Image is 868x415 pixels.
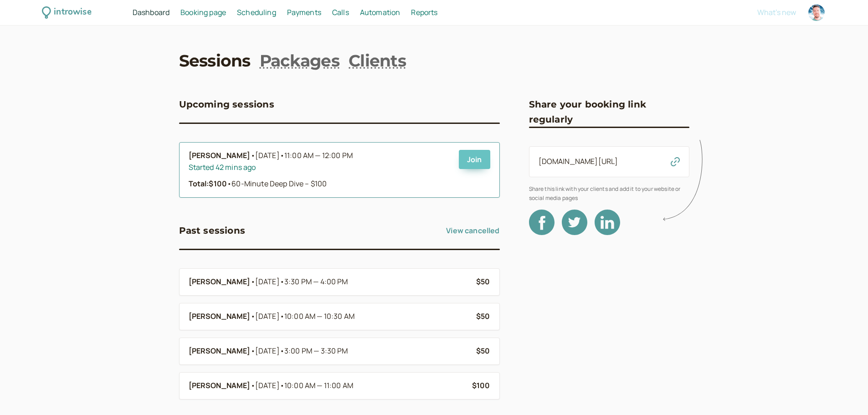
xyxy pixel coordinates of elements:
span: • [251,345,255,357]
a: [PERSON_NAME]•[DATE]•3:30 PM — 4:00 PM [189,276,469,288]
a: [PERSON_NAME]•[DATE]•10:00 AM — 10:30 AM [189,311,469,323]
span: • [280,346,284,356]
a: Automation [360,7,401,19]
span: 10:00 AM — 11:00 AM [284,380,353,390]
a: Reports [411,7,437,19]
span: • [280,380,284,390]
span: [DATE] [255,311,354,323]
b: $50 [476,277,490,287]
span: Share this link with your clients and add it to your website or social media pages [529,184,689,202]
span: • [251,380,255,392]
b: [PERSON_NAME] [189,311,251,323]
span: 10:00 AM — 10:30 AM [284,311,354,321]
div: introwise [54,5,91,20]
strong: Total: $100 [189,179,227,189]
b: [PERSON_NAME] [189,276,251,288]
a: Payments [287,7,321,19]
span: [DATE] [255,276,348,288]
a: Account [807,3,826,22]
a: Packages [260,49,339,72]
span: 3:00 PM — 3:30 PM [284,346,348,356]
span: 11:00 AM — 12:00 PM [284,150,353,160]
span: • [280,311,284,321]
a: Sessions [179,49,251,72]
span: Booking page [180,7,226,17]
a: [DOMAIN_NAME][URL] [539,156,618,166]
b: [PERSON_NAME] [189,345,251,357]
span: 3:30 PM — 4:00 PM [284,277,348,287]
h3: Past sessions [179,223,246,238]
span: • [227,179,231,189]
b: $100 [472,380,490,390]
a: Join [459,150,490,169]
span: [DATE] [255,380,353,392]
a: Dashboard [133,7,169,19]
span: Dashboard [133,7,169,17]
b: $50 [476,311,490,321]
b: [PERSON_NAME] [189,380,251,392]
span: Payments [287,7,321,17]
span: • [251,311,255,323]
span: Calls [332,7,349,17]
span: [DATE] [255,345,348,357]
a: introwise [42,5,92,20]
span: • [280,277,284,287]
h3: Share your booking link regularly [529,97,689,127]
span: • [251,150,255,162]
a: Booking page [180,7,226,19]
a: [PERSON_NAME]•[DATE]•10:00 AM — 11:00 AM [189,380,465,392]
span: Reports [411,7,437,17]
h3: Upcoming sessions [179,97,274,112]
a: [PERSON_NAME]•[DATE]•11:00 AM — 12:00 PMStarted 42 mins agoTotal:$100•60-Minute Deep Dive – $100 [189,150,452,190]
a: Calls [332,7,349,19]
span: 60-Minute Deep Dive – $100 [227,179,327,189]
div: Started 42 mins ago [189,162,452,174]
span: • [280,150,284,160]
a: Scheduling [237,7,276,19]
a: Clients [349,49,406,72]
span: [DATE] [255,150,353,162]
span: • [251,276,255,288]
a: [PERSON_NAME]•[DATE]•3:00 PM — 3:30 PM [189,345,469,357]
span: Scheduling [237,7,276,17]
b: [PERSON_NAME] [189,150,251,162]
a: View cancelled [446,223,499,238]
button: What's new [757,8,796,16]
span: Automation [360,7,401,17]
span: What's new [757,7,796,17]
b: $50 [476,346,490,356]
